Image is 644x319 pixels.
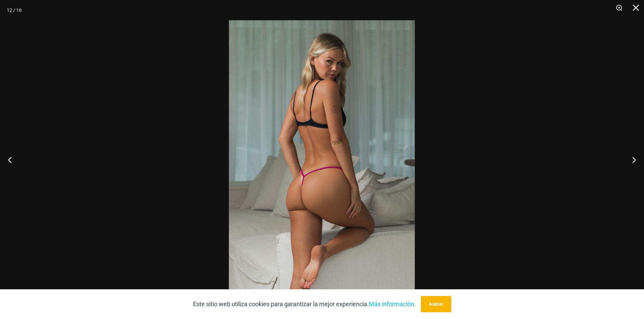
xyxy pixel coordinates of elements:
[429,302,443,307] font: Aceptar
[229,20,415,299] img: Tanga Indiana Azul Rosa 6064 10
[7,7,22,13] font: 12 / 16
[369,300,416,308] a: Más información.
[421,296,451,312] button: Aceptar
[619,143,644,177] button: Próximo
[193,300,369,308] font: Este sitio web utiliza cookies para garantizar la mejor experiencia.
